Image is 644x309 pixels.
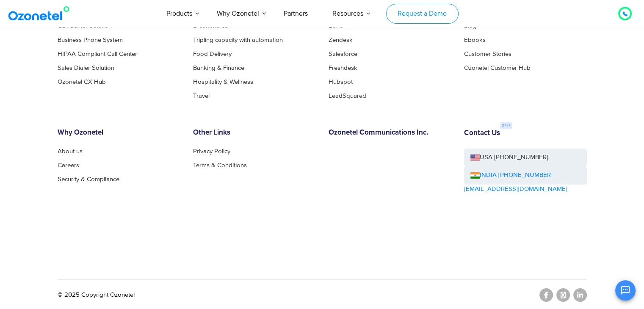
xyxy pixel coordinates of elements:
[193,148,230,154] a: Privacy Policy
[386,4,459,24] a: Request a Demo
[58,79,106,85] a: Ozonetel CX Hub
[58,65,114,71] a: Sales Dialer Solution
[464,65,531,71] a: Ozonetel Customer Hub
[193,129,316,137] h6: Other Links
[58,162,79,168] a: Careers
[470,154,480,161] img: us-flag.png
[329,37,353,43] a: Zendesk
[58,148,83,154] a: About us
[58,51,137,57] a: HIPAA Compliant Call Center
[470,172,480,179] img: ind-flag.png
[193,37,283,43] a: Tripling capacity with automation
[464,149,587,167] a: USA [PHONE_NUMBER]
[193,162,247,168] a: Terms & Conditions
[329,129,451,137] h6: Ozonetel Communications Inc.
[464,51,511,57] a: Customer Stories
[193,93,210,99] a: Travel
[464,37,486,43] a: Ebooks
[193,65,244,71] a: Banking & Finance
[58,23,112,29] a: Call Center Solution
[464,23,477,29] a: Blog
[329,65,357,71] a: Freshdesk
[193,51,232,57] a: Food Delivery
[464,185,567,194] a: [EMAIL_ADDRESS][DOMAIN_NAME]
[615,280,636,301] button: Open chat
[193,79,253,85] a: Hospitality & Wellness
[58,129,180,137] h6: Why Ozonetel
[470,171,553,180] a: INDIA [PHONE_NUMBER]
[329,93,366,99] a: LeadSquared
[58,176,119,182] a: Security & Compliance
[464,129,500,138] h6: Contact Us
[58,290,135,300] p: © 2025 Copyright Ozonetel
[329,51,357,57] a: Salesforce
[58,37,123,43] a: Business Phone System
[329,79,353,85] a: Hubspot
